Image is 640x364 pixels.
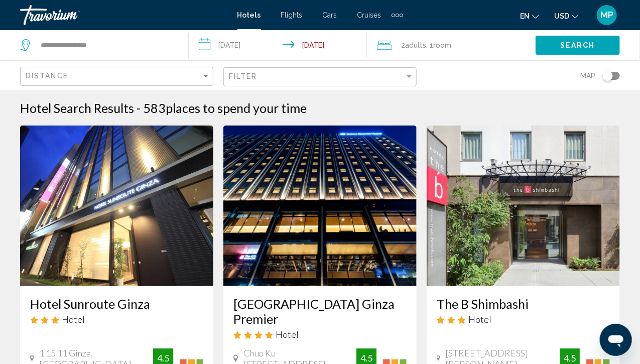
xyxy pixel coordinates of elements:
a: Hotels [237,11,261,19]
span: places to spend your time [166,100,307,115]
div: 4.5 [356,352,376,364]
h2: 583 [143,100,307,115]
button: User Menu [594,5,620,26]
span: - [137,100,141,115]
a: The B Shimbashi [437,296,610,311]
span: en [520,12,530,20]
button: Change currency [554,9,579,23]
span: 2 [401,38,426,52]
span: Hotel [276,329,299,340]
div: 3 star Hotel [30,314,203,325]
div: 3 star Hotel [437,314,610,325]
span: Map [580,69,595,83]
span: USD [554,12,569,20]
a: Cars [323,11,337,19]
iframe: Button to launch messaging window [600,324,632,356]
button: Toggle map [595,71,620,80]
a: Hotel Sunroute Ginza [30,296,203,311]
button: Travelers: 2 adults, 0 children [367,30,536,60]
h1: Hotel Search Results [20,100,134,115]
div: 4.5 [153,352,173,364]
img: Hotel image [20,126,213,286]
button: Search [536,36,620,54]
a: Flights [281,11,303,19]
span: Filter [229,72,258,80]
div: 4.5 [560,352,580,364]
span: Hotel [62,314,85,325]
a: Travorium [20,5,227,25]
img: Hotel image [427,126,620,286]
a: Cruises [357,11,381,19]
button: Extra navigation items [392,7,403,23]
span: Adults [405,41,426,49]
span: Hotel [468,314,491,325]
span: , 1 [426,38,451,52]
div: 4 star Hotel [233,329,407,340]
button: Check-in date: Sep 3, 2025 Check-out date: Sep 14, 2025 [189,30,367,60]
img: Hotel image [223,126,417,286]
button: Change language [520,9,539,23]
span: MP [600,10,613,20]
a: [GEOGRAPHIC_DATA] Ginza Premier [233,296,407,326]
mat-select: Sort by [26,72,210,81]
button: Filter [223,67,417,87]
span: Distance [26,72,68,80]
span: Search [560,42,595,50]
span: Room [433,41,451,49]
